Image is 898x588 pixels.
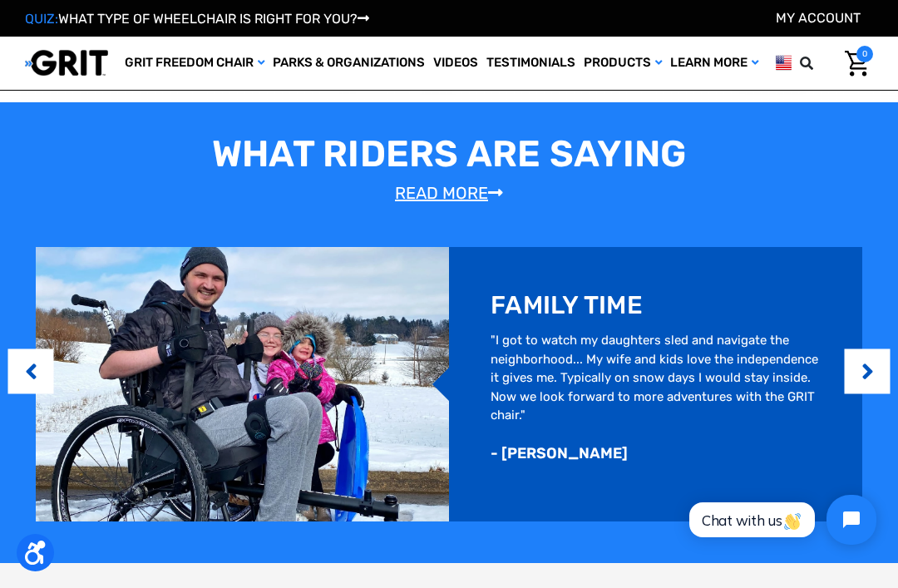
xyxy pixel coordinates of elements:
a: GRIT Freedom Chair [121,37,269,90]
button: Previous [22,346,39,397]
p: "I got to watch my daughters sled and navigate the neighborhood... My wife and kids love the inde... [491,331,821,425]
a: Products [580,37,666,90]
input: Search [824,46,832,81]
a: Videos [429,37,482,90]
img: Cart [845,51,869,77]
img: us.png [776,52,792,73]
span: 0 [856,46,873,62]
span: QUIZ: [25,11,58,27]
h3: FAMILY TIME [491,290,643,320]
button: Next [859,346,876,397]
a: Parks & Organizations [269,37,429,90]
a: QUIZ:WHAT TYPE OF WHEELCHAIR IS RIGHT FOR YOU? [25,11,369,27]
p: - [PERSON_NAME] [491,442,628,465]
a: Read More [395,183,503,203]
iframe: Tidio Chat [671,481,891,559]
a: Learn More [666,37,762,90]
a: Testimonials [482,37,580,90]
img: reviews-1.png [36,247,449,522]
a: Account [776,10,861,26]
img: GRIT All-Terrain Wheelchair and Mobility Equipment [25,49,108,77]
a: Cart with 0 items [832,46,873,81]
